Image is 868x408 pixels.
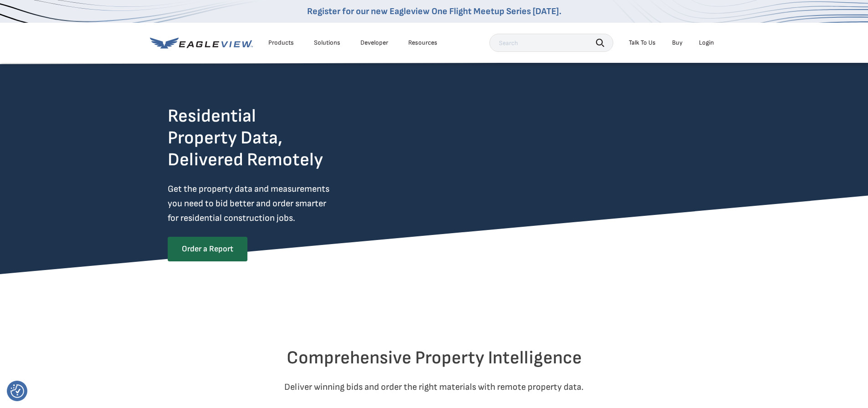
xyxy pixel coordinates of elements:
p: Get the property data and measurements you need to bid better and order smarter for residential c... [168,182,367,225]
button: Consent Preferences [10,384,24,398]
div: Login [699,39,714,47]
p: Deliver winning bids and order the right materials with remote property data. [168,380,701,394]
h2: Comprehensive Property Intelligence [168,347,701,369]
div: Talk To Us [629,39,656,47]
div: Solutions [314,39,340,47]
input: Search [489,34,613,52]
h2: Residential Property Data, Delivered Remotely [168,105,323,171]
div: Resources [408,39,437,47]
a: Developer [360,39,388,47]
div: Products [268,39,294,47]
a: Buy [672,39,683,47]
img: Revisit consent button [10,384,24,398]
a: Register for our new Eagleview One Flight Meetup Series [DATE]. [307,6,561,17]
a: Order a Report [168,237,247,261]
